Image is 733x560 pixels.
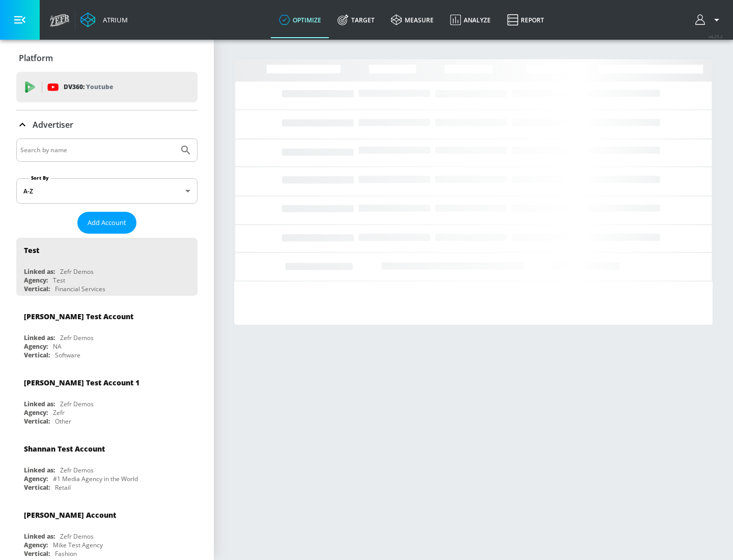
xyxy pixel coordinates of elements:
div: Financial Services [55,285,105,293]
a: Report [499,2,552,38]
div: Fashion [55,549,77,558]
a: Analyze [442,2,499,38]
div: DV360: Youtube [16,72,198,102]
div: [PERSON_NAME] Test Account 1Linked as:Zefr DemosAgency:ZefrVertical:Other [16,370,198,428]
div: [PERSON_NAME] Test Account 1 [24,378,139,387]
a: optimize [271,2,329,38]
div: Linked as: [24,466,55,474]
div: [PERSON_NAME] Test Account [24,312,133,321]
div: Retail [55,483,71,492]
div: #1 Media Agency in the World [53,474,138,483]
div: NA [53,342,62,351]
div: [PERSON_NAME] Test AccountLinked as:Zefr DemosAgency:NAVertical:Software [16,304,198,362]
label: Sort By [29,175,51,181]
div: A-Z [16,178,198,204]
div: Software [55,351,80,359]
input: Search by name [20,144,175,157]
span: v 4.25.2 [709,34,723,39]
div: TestLinked as:Zefr DemosAgency:TestVertical:Financial Services [16,238,198,296]
div: Agency: [24,408,48,417]
div: Zefr Demos [60,532,94,541]
div: Test [24,245,39,255]
div: Vertical: [24,351,50,359]
div: Vertical: [24,285,50,293]
div: Linked as: [24,400,55,408]
button: Add Account [77,212,136,234]
div: Platform [16,44,198,72]
div: Other [55,417,71,426]
div: Shannan Test AccountLinked as:Zefr DemosAgency:#1 Media Agency in the WorldVertical:Retail [16,436,198,494]
div: Agency: [24,276,48,285]
div: Atrium [99,15,128,24]
div: Mike Test Agency [53,541,103,549]
div: Agency: [24,474,48,483]
div: Zefr Demos [60,400,94,408]
div: Vertical: [24,549,50,558]
div: Test [53,276,65,285]
div: Zefr Demos [60,333,94,342]
div: Linked as: [24,333,55,342]
div: Linked as: [24,532,55,541]
div: [PERSON_NAME] Account [24,510,116,520]
div: Agency: [24,342,48,351]
p: DV360: [64,81,113,93]
div: Vertical: [24,417,50,426]
a: Target [329,2,383,38]
div: Zefr [53,408,65,417]
div: Zefr Demos [60,466,94,474]
p: Advertiser [33,119,73,130]
p: Youtube [86,81,113,92]
div: Zefr Demos [60,267,94,276]
div: Shannan Test Account [24,444,105,454]
a: measure [383,2,442,38]
div: Linked as: [24,267,55,276]
a: Atrium [80,12,128,27]
p: Platform [19,52,53,64]
div: Vertical: [24,483,50,492]
div: Agency: [24,541,48,549]
div: Advertiser [16,110,198,139]
span: Add Account [88,217,126,229]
